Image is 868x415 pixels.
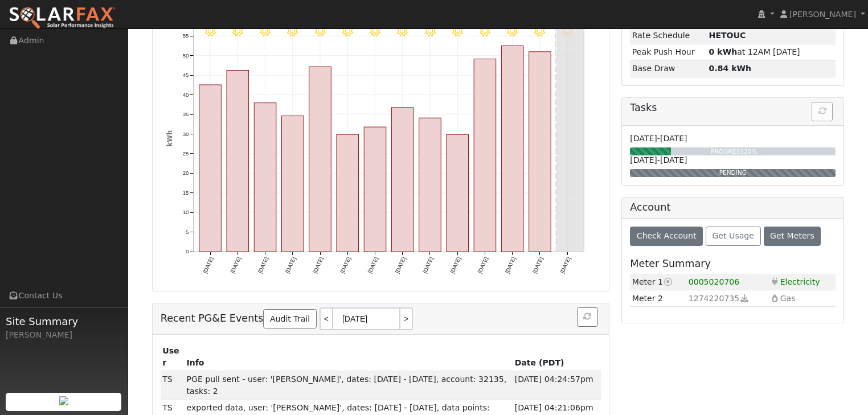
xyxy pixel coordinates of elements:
[480,26,490,36] i: 8/30 - Clear
[183,190,189,196] text: 15
[706,227,761,246] button: Get Usage
[452,26,463,36] i: 8/29 - Clear
[284,256,297,274] text: [DATE]
[263,309,316,328] a: Audit Trail
[183,52,189,59] text: 50
[447,134,469,252] rect: onclick=""
[183,170,189,176] text: 20
[630,227,703,246] button: Check Account
[165,130,173,147] text: kWh
[789,10,856,19] span: [PERSON_NAME]
[630,290,686,307] td: Meter 2
[770,231,814,240] span: Get Meters
[367,256,380,274] text: [DATE]
[183,131,189,137] text: 30
[630,134,687,143] span: [DATE]-[DATE]
[6,314,122,329] span: Site Summary
[204,26,215,36] i: 8/20 - Clear
[630,202,670,213] h5: Account
[186,229,189,235] text: 5
[337,134,359,252] rect: onclick=""
[531,256,544,274] text: [DATE]
[768,274,836,290] td: Electricity
[504,256,517,274] text: [DATE]
[630,60,707,77] td: Base Draw
[364,127,386,252] rect: onclick=""
[513,343,601,371] th: Date (PDT)
[202,256,215,274] text: [DATE]
[739,294,750,303] a: Download gas data
[630,274,686,290] td: Meter 1
[232,26,243,36] i: 8/21 - Clear
[713,231,754,240] span: Get Usage
[287,26,298,36] i: 8/23 - Clear
[281,116,304,252] rect: onclick=""
[185,343,513,371] th: Info
[9,6,116,30] img: SolarFax
[186,249,189,255] text: 0
[309,67,331,252] rect: onclick=""
[400,307,413,330] a: >
[315,26,326,36] i: 8/24 - Clear
[161,343,185,371] th: User
[425,26,436,36] i: 8/28 - Clear
[392,108,414,252] rect: onclick=""
[630,102,836,114] h5: Tasks
[320,307,332,330] a: <
[394,256,407,274] text: [DATE]
[764,227,821,246] button: Get Meters
[256,256,269,274] text: [DATE]
[630,27,707,44] td: Rate Schedule
[502,46,524,252] rect: onclick=""
[183,111,189,117] text: 35
[59,396,68,405] img: retrieve
[507,26,518,36] i: 8/31 - Clear
[630,258,836,270] h5: Meter Summary
[161,371,185,400] td: Terrie Stout
[312,256,325,274] text: [DATE]
[161,307,601,330] h5: Recent PG&E Events
[689,277,740,286] span: 0005020706
[529,52,551,252] rect: onclick=""
[398,26,408,36] i: 8/27 - Clear
[709,64,752,73] strong: 0.84 kWh
[229,256,242,274] text: [DATE]
[419,118,441,252] rect: onclick=""
[577,307,598,327] button: Refresh
[513,371,601,400] td: [DATE] 04:24:57pm
[477,256,490,274] text: [DATE]
[183,72,189,78] text: 45
[183,150,189,157] text: 25
[183,209,189,216] text: 10
[709,31,746,40] strong: M
[6,329,122,341] div: [PERSON_NAME]
[183,92,189,98] text: 40
[260,26,271,36] i: 8/22 - Clear
[630,169,836,177] div: PENDING
[254,103,276,252] rect: onclick=""
[339,256,352,274] text: [DATE]
[663,278,673,286] i: Current meter
[707,44,836,60] td: at 12AM [DATE]
[199,85,222,252] rect: onclick=""
[449,256,462,274] text: [DATE]
[770,278,780,286] i: Electricity
[370,26,380,36] i: 8/26 - Clear
[637,231,697,240] span: Check Account
[183,32,189,39] text: 55
[474,59,497,252] rect: onclick=""
[709,47,738,56] strong: 0 kWh
[559,256,572,274] text: [DATE]
[770,294,780,302] i: Gas
[744,148,757,155] span: 20%
[630,44,707,60] td: Peak Push Hour
[630,155,687,165] span: [DATE]-[DATE]
[421,256,435,274] text: [DATE]
[627,147,841,157] div: PROGRESS
[185,371,513,400] td: PGE pull sent - user: '[PERSON_NAME]', dates: [DATE] - [DATE], account: 32135, tasks: 2
[342,26,353,36] i: 8/25 - Clear
[689,294,740,303] span: 1274220735
[227,70,249,252] rect: onclick=""
[535,26,546,36] i: 9/01 - Clear
[768,290,836,307] td: Gas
